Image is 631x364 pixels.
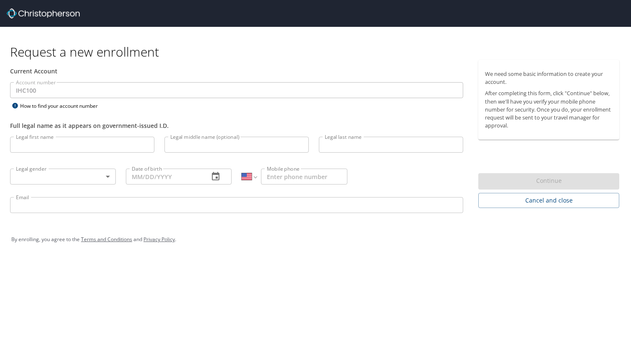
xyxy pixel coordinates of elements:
[10,101,115,111] div: How to find your account number
[478,193,619,208] button: Cancel and close
[485,70,613,86] p: We need some basic information to create your account.
[10,44,626,60] h1: Request a new enrollment
[143,236,175,243] a: Privacy Policy
[485,195,613,206] span: Cancel and close
[10,121,463,130] div: Full legal name as it appears on government-issued I.D.
[485,89,613,130] p: After completing this form, click "Continue" below, then we'll have you verify your mobile phone ...
[126,169,202,185] input: MM/DD/YYYY
[10,67,463,75] div: Current Account
[10,169,116,185] div: ​
[81,236,132,243] a: Terms and Conditions
[261,169,347,185] input: Enter phone number
[7,8,80,18] img: cbt logo
[11,229,620,250] div: By enrolling, you agree to the and .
